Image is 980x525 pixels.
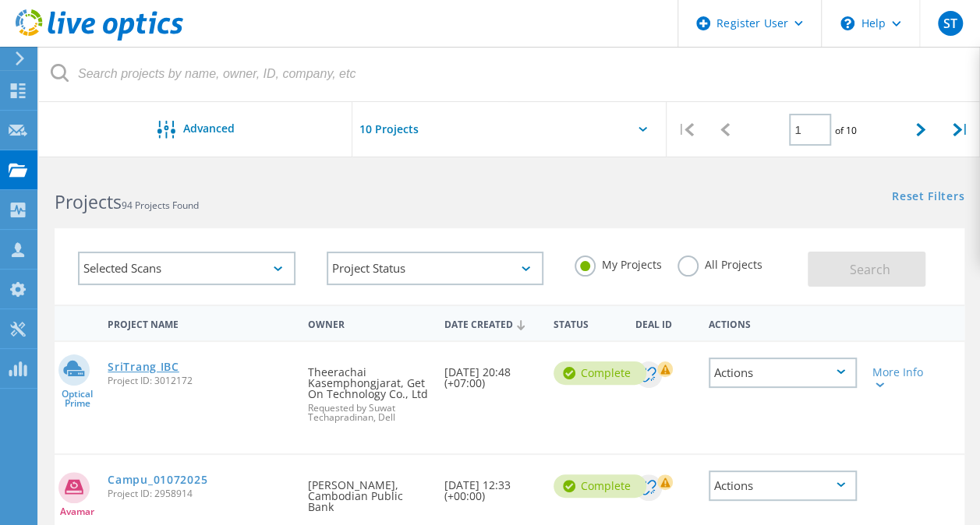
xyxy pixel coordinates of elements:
a: Live Optics Dashboard [16,33,183,44]
div: Project Name [100,308,300,337]
div: Selected Scans [78,252,295,285]
div: Actions [709,470,857,501]
a: Reset Filters [892,191,964,204]
div: Owner [300,308,437,337]
div: [DATE] 20:48 (+07:00) [437,342,546,404]
span: 94 Projects Found [122,199,199,212]
div: | [941,102,980,157]
label: All Projects [678,255,762,270]
div: Complete [554,474,646,498]
span: Search [849,261,890,278]
span: Project ID: 3012172 [108,376,292,386]
b: Projects [55,189,122,214]
span: ST [943,17,957,30]
span: Project ID: 2958914 [108,489,292,499]
span: Optical Prime [55,389,100,408]
span: Avamar [60,507,94,516]
div: Theerachai Kasemphongjarat, Get On Technology Co., Ltd [300,342,437,438]
span: of 10 [835,124,857,137]
div: Status [546,308,628,337]
svg: \n [840,16,854,30]
span: Advanced [183,123,235,134]
a: Campu_01072025 [108,474,207,485]
a: SriTrang IBC [108,361,179,372]
div: Project Status [327,252,544,285]
div: More Info [872,367,929,389]
span: Requested by Suwat Techapradinan, Dell [308,403,429,422]
label: My Projects [575,255,662,270]
div: Actions [701,308,865,337]
div: [DATE] 12:33 (+00:00) [437,455,546,517]
button: Search [808,252,925,287]
div: | [667,102,706,157]
div: Date Created [437,308,546,338]
div: Deal Id [628,308,700,337]
div: Complete [554,361,646,385]
div: Actions [709,358,857,388]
